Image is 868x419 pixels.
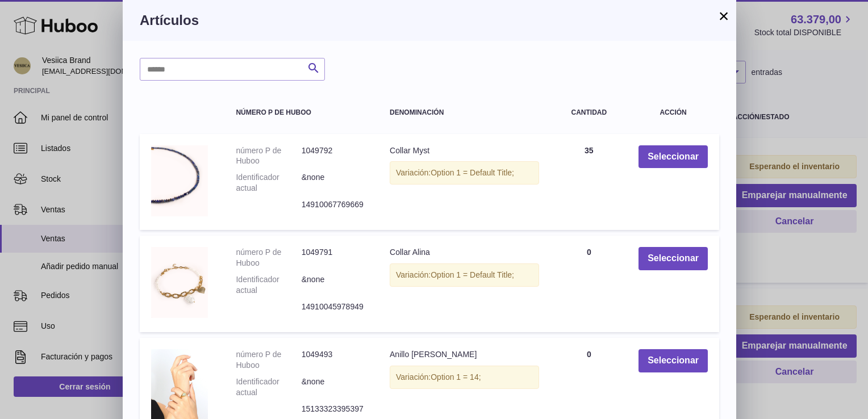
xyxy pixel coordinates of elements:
img: Collar Myst [151,145,208,216]
dt: número P de Huboo [236,247,301,269]
div: Collar Alina [390,247,539,258]
dt: número P de Huboo [236,349,301,371]
div: Variación: [390,366,539,389]
dd: &none [302,172,367,194]
span: Option 1 = 14; [431,372,481,382]
th: número P de Huboo [224,98,378,128]
dd: &none [302,376,367,398]
dd: 14910067769669 [302,199,367,210]
img: Collar Alina [151,247,208,318]
div: Anillo [PERSON_NAME] [390,349,539,360]
dt: Identificador actual [236,172,301,194]
button: Seleccionar [639,349,708,372]
dd: &none [302,274,367,296]
dt: número P de Huboo [236,145,301,167]
span: Option 1 = Default Title; [431,168,514,177]
dd: 1049791 [302,247,367,269]
div: Collar Myst [390,145,539,156]
div: Variación: [390,161,539,185]
button: Seleccionar [639,145,708,169]
th: Denominación [378,98,550,128]
dd: 1049493 [302,349,367,371]
dd: 14910045978949 [302,301,367,312]
button: × [717,9,731,23]
dt: Identificador actual [236,376,301,398]
dd: 1049792 [302,145,367,167]
td: 0 [550,236,627,332]
dd: 15133323395397 [302,404,367,414]
dt: Identificador actual [236,274,301,296]
h3: Artículos [140,11,719,30]
td: 35 [550,134,627,231]
div: Variación: [390,263,539,287]
th: Cantidad [550,98,627,128]
button: Seleccionar [639,247,708,270]
th: Acción [627,98,719,128]
span: Option 1 = Default Title; [431,270,514,279]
